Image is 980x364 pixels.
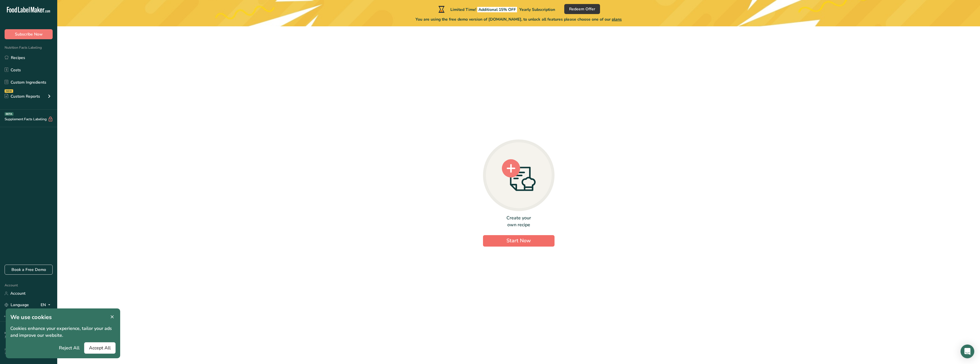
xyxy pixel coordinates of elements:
[10,313,116,322] h1: We use cookies
[477,7,517,12] span: Additional 15% OFF
[5,335,32,339] a: Terms & Conditions .
[15,31,43,37] span: Subscribe Now
[961,345,974,358] div: Open Intercom Messenger
[5,89,13,93] div: NEW
[5,331,25,335] a: Hire an Expert .
[483,215,555,228] div: Create your own recipe
[415,16,622,22] span: You are using the free demo version of [DOMAIN_NAME], to unlock all features please choose one of...
[506,237,531,244] span: Start Now
[84,342,116,354] button: Accept All
[5,29,53,39] button: Subscribe Now
[564,4,600,14] button: Redeem Offer
[5,348,53,355] div: Powered By FoodLabelMaker © 2025 All Rights Reserved
[5,112,13,116] div: BETA
[41,302,53,308] div: EN
[5,300,29,310] a: Language
[59,345,80,351] span: Reject All
[5,265,53,275] a: Book a Free Demo
[569,6,595,12] span: Redeem Offer
[5,331,45,339] a: About Us .
[54,342,84,354] button: Reject All
[89,345,111,351] span: Accept All
[483,235,555,247] button: Start Now
[10,325,116,339] p: Cookies enhance your experience, tailor your ads and improve our website.
[437,6,555,13] div: Limited Time!
[612,17,622,22] span: plans
[5,93,40,99] div: Custom Reports
[519,7,555,12] span: Yearly Subscription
